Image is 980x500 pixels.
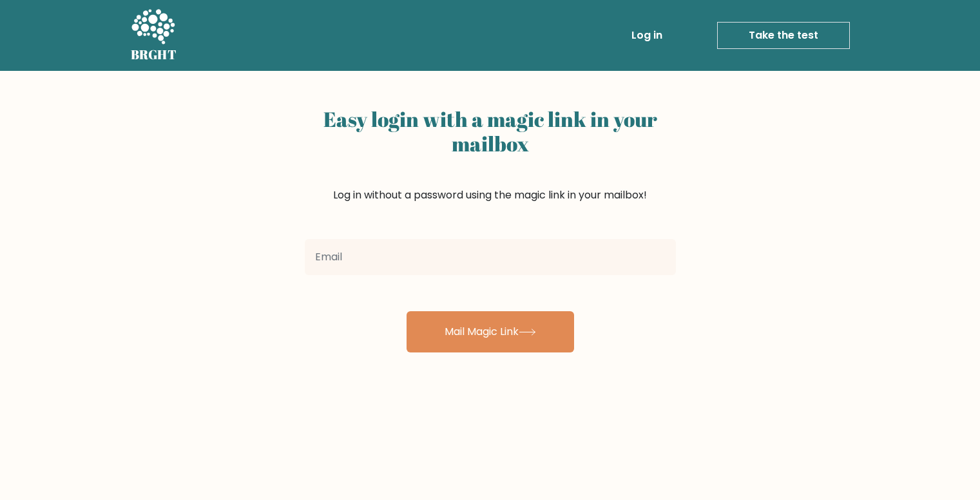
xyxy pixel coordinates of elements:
[305,239,676,275] input: Email
[717,22,850,49] a: Take the test
[305,107,676,157] h2: Easy login with a magic link in your mailbox
[626,23,668,48] a: Log in
[305,102,676,234] div: Log in without a password using the magic link in your mailbox!
[131,5,177,66] a: BRGHT
[131,47,177,63] h5: BRGHT
[407,311,574,352] button: Mail Magic Link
